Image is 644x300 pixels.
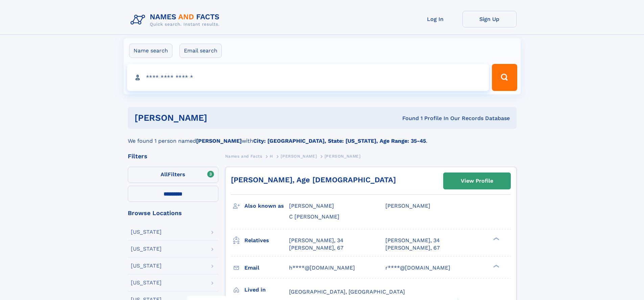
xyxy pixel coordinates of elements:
[129,44,172,58] label: Name search
[161,171,168,178] span: All
[462,11,517,27] a: Sign Up
[244,284,289,296] h3: Lived in
[385,237,440,244] a: [PERSON_NAME], 34
[461,173,493,189] div: View Profile
[244,262,289,274] h3: Email
[289,213,339,220] span: C [PERSON_NAME]
[128,11,225,29] img: Logo Names and Facts
[289,244,343,252] a: [PERSON_NAME], 67
[281,152,317,160] a: [PERSON_NAME]
[131,246,162,252] div: [US_STATE]
[196,138,242,144] b: [PERSON_NAME]
[180,44,222,58] label: Email search
[492,236,500,241] div: ❯
[408,11,462,27] a: Log In
[253,138,426,144] b: City: [GEOGRAPHIC_DATA], State: [US_STATE], Age Range: 35-45
[244,200,289,212] h3: Also known as
[131,280,162,285] div: [US_STATE]
[492,64,517,91] button: Search Button
[128,153,218,159] div: Filters
[281,154,317,159] span: [PERSON_NAME]
[131,229,162,235] div: [US_STATE]
[128,210,218,216] div: Browse Locations
[385,244,440,252] a: [PERSON_NAME], 67
[128,129,517,145] div: We found 1 person named with .
[127,64,489,91] input: search input
[289,289,405,295] span: [GEOGRAPHIC_DATA], [GEOGRAPHIC_DATA]
[135,114,305,122] h1: [PERSON_NAME]
[444,173,510,189] a: View Profile
[492,264,500,268] div: ❯
[305,115,510,122] div: Found 1 Profile In Our Records Database
[231,176,396,184] a: [PERSON_NAME], Age [DEMOGRAPHIC_DATA]
[325,154,361,159] span: [PERSON_NAME]
[385,203,430,209] span: [PERSON_NAME]
[289,237,343,244] a: [PERSON_NAME], 34
[244,235,289,246] h3: Relatives
[270,154,273,159] span: H
[131,263,162,269] div: [US_STATE]
[128,167,218,183] label: Filters
[270,152,273,160] a: H
[225,152,262,160] a: Names and Facts
[289,203,334,209] span: [PERSON_NAME]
